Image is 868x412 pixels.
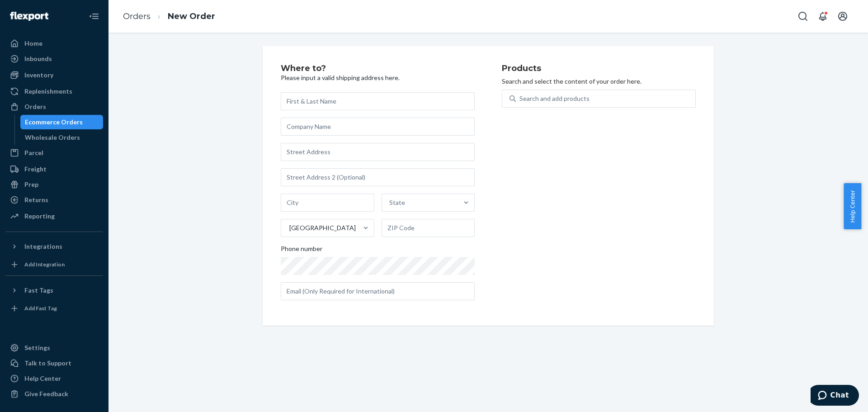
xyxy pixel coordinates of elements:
div: Ecommerce Orders [25,118,83,127]
div: Wholesale Orders [25,133,80,142]
div: Parcel [24,148,43,157]
span: Phone number [281,244,322,257]
div: Reporting [24,212,55,221]
div: Settings [24,343,50,352]
a: Help Center [5,371,103,386]
input: Email (Only Required for International) [281,282,475,300]
a: Prep [5,177,103,192]
div: Replenishments [24,87,72,96]
button: Give Feedback [5,387,103,401]
input: [GEOGRAPHIC_DATA] [288,223,289,232]
div: Help Center [24,374,61,383]
button: Close Navigation [85,7,103,25]
a: New Order [168,11,215,21]
iframe: Opens a widget where you can chat to one of our agents [811,385,859,407]
div: Fast Tags [24,286,53,295]
a: Ecommerce Orders [20,115,104,129]
input: First & Last Name [281,92,475,110]
div: Talk to Support [24,359,71,368]
div: Inbounds [24,54,52,63]
p: Search and select the content of your order here. [502,77,696,86]
h2: Where to? [281,64,475,73]
a: Settings [5,341,103,355]
a: Returns [5,193,103,207]
a: Inbounds [5,52,103,66]
img: Flexport logo [10,12,48,21]
div: Inventory [24,71,53,80]
p: Please input a valid shipping address here. [281,73,475,82]
input: Street Address 2 (Optional) [281,168,475,186]
a: Orders [5,99,103,114]
button: Open account menu [834,7,852,25]
a: Parcel [5,146,103,160]
a: Inventory [5,68,103,82]
div: [GEOGRAPHIC_DATA] [289,223,356,232]
div: Freight [24,165,47,174]
div: Returns [24,195,48,204]
div: Add Integration [24,260,65,268]
div: Add Fast Tag [24,304,57,312]
button: Talk to Support [5,356,103,370]
input: ZIP Code [382,219,475,237]
a: Home [5,36,103,51]
button: Integrations [5,239,103,254]
ol: breadcrumbs [116,3,222,30]
a: Wholesale Orders [20,130,104,145]
div: Prep [24,180,38,189]
a: Freight [5,162,103,176]
button: Fast Tags [5,283,103,298]
a: Add Fast Tag [5,301,103,316]
div: Integrations [24,242,62,251]
a: Add Integration [5,257,103,272]
a: Replenishments [5,84,103,99]
input: City [281,194,374,212]
input: Street Address [281,143,475,161]
div: Search and add products [519,94,590,103]
div: Home [24,39,42,48]
button: Open notifications [814,7,832,25]
a: Reporting [5,209,103,223]
button: Help Center [844,183,861,229]
div: Give Feedback [24,389,68,398]
a: Orders [123,11,151,21]
div: State [389,198,405,207]
button: Open Search Box [794,7,812,25]
div: Orders [24,102,46,111]
h2: Products [502,64,696,73]
input: Company Name [281,118,475,136]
